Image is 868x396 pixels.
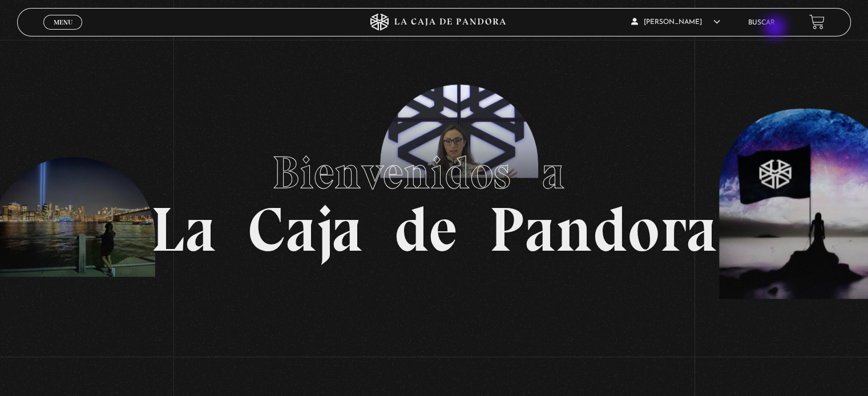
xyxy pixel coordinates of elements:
h1: La Caja de Pandora [151,136,717,261]
span: [PERSON_NAME] [631,19,720,26]
a: Buscar [748,19,775,26]
a: View your shopping cart [809,14,825,30]
span: Cerrar [50,28,76,36]
span: Menu [54,19,72,26]
span: Bienvenidos a [272,145,596,200]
